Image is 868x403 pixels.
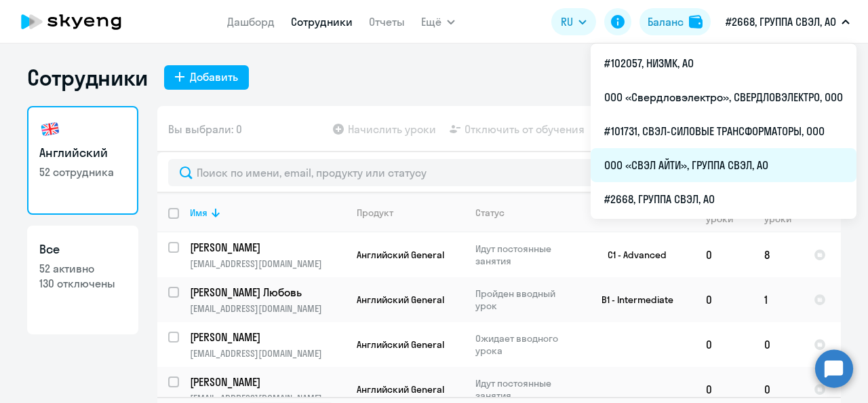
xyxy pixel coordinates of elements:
[190,207,345,219] div: Имя
[753,322,803,367] td: 0
[753,232,803,277] td: 8
[475,377,568,402] p: Идут постоянные занятия
[190,302,345,315] p: [EMAIL_ADDRESS][DOMAIN_NAME]
[421,8,455,35] button: Ещё
[190,374,343,389] p: [PERSON_NAME]
[421,14,441,30] span: Ещё
[569,277,695,322] td: B1 - Intermediate
[190,330,343,345] p: [PERSON_NAME]
[569,232,695,277] td: C1 - Advanced
[227,15,275,29] a: Дашборд
[190,69,238,85] div: Добавить
[190,207,208,219] div: Имя
[291,15,353,29] a: Сотрудники
[648,14,684,30] div: Баланс
[357,294,444,306] span: Английский General
[357,249,444,261] span: Английский General
[357,207,393,219] div: Продукт
[561,14,573,30] span: RU
[190,285,345,300] a: [PERSON_NAME] Любовь
[39,164,126,179] p: 52 сотрудника
[695,232,753,277] td: 0
[190,240,343,255] p: [PERSON_NAME]
[689,15,703,29] img: balance
[190,258,345,270] p: [EMAIL_ADDRESS][DOMAIN_NAME]
[475,207,505,219] div: Статус
[27,64,148,91] h1: Сотрудники
[39,261,126,276] p: 52 активно
[475,243,568,267] p: Идут постоянные занятия
[39,276,126,291] p: 130 отключены
[551,8,596,35] button: RU
[27,226,138,334] a: Все52 активно130 отключены
[357,383,444,396] span: Английский General
[695,322,753,367] td: 0
[190,330,345,345] a: [PERSON_NAME]
[475,287,568,312] p: Пройден вводный урок
[475,332,568,357] p: Ожидает вводного урока
[190,347,345,360] p: [EMAIL_ADDRESS][DOMAIN_NAME]
[164,65,249,90] button: Добавить
[753,277,803,322] td: 1
[726,14,836,30] p: #2668, ГРУППА СВЭЛ, АО
[27,106,138,215] a: Английский52 сотрудника
[695,277,753,322] td: 0
[190,374,345,389] a: [PERSON_NAME]
[190,285,343,300] p: [PERSON_NAME] Любовь
[639,8,711,35] button: Балансbalance
[168,121,242,137] span: Вы выбрали: 0
[190,240,345,255] a: [PERSON_NAME]
[39,118,61,140] img: english
[39,144,126,162] h3: Английский
[369,15,405,29] a: Отчеты
[39,241,126,258] h3: Все
[719,5,856,38] button: #2668, ГРУППА СВЭЛ, АО
[580,207,694,219] div: Текущий уровень
[591,43,856,219] ul: Ещё
[168,159,830,186] input: Поиск по имени, email, продукту или статусу
[357,338,444,351] span: Английский General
